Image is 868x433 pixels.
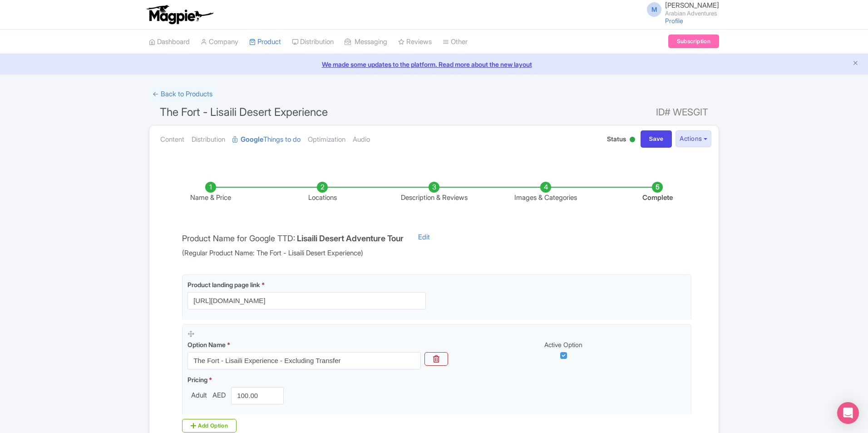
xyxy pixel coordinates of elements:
span: (Regular Product Name: The Fort - Lisaili Desert Experience) [182,248,404,259]
a: Edit [409,232,439,259]
input: Save [641,130,672,148]
div: Open Intercom Messenger [837,402,859,424]
a: Distribution [292,30,334,55]
span: Adult [187,390,211,401]
a: ← Back to Products [149,85,216,103]
h4: Lisaili Desert Adventure Tour [297,234,404,243]
input: Option Name [187,352,421,369]
button: Actions [676,130,711,147]
a: Other [443,30,468,55]
span: Active Option [544,341,582,348]
span: ID# WESGIT [656,103,708,121]
li: Images & Categories [490,182,602,203]
div: Active [628,133,637,147]
span: M [647,2,661,17]
input: Product landing page link [187,292,426,309]
span: Option Name [187,341,226,348]
div: Add Option [182,419,237,433]
a: Content [160,125,184,154]
a: Company [201,30,238,55]
a: We made some updates to the platform. Read more about the new layout [5,60,863,69]
span: AED [211,390,227,401]
a: Messaging [345,30,387,55]
li: Complete [602,182,713,203]
a: M [PERSON_NAME] Arabian Adventures [641,2,719,16]
a: Reviews [398,30,432,55]
span: The Fort - Lisaili Desert Experience [160,105,328,119]
li: Name & Price [155,182,266,203]
img: logo-ab69f6fb50320c5b225c76a69d11143b.png [144,5,215,25]
a: Dashboard [149,30,190,55]
li: Locations [266,182,378,203]
span: Status [607,134,626,144]
input: 0.00 [231,387,284,404]
strong: Google [241,134,263,145]
a: Audio [353,125,370,154]
a: Profile [665,17,683,25]
li: Description & Reviews [378,182,490,203]
a: GoogleThings to do [232,125,301,154]
a: Subscription [668,35,719,48]
a: Product [249,30,281,55]
button: Close announcement [852,59,859,69]
span: Product Name for Google TTD: [182,234,295,243]
span: Product landing page link [187,281,260,289]
span: Pricing [187,376,207,383]
span: [PERSON_NAME] [665,1,719,10]
a: Distribution [192,125,225,154]
small: Arabian Adventures [665,10,719,16]
a: Optimization [308,125,345,154]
